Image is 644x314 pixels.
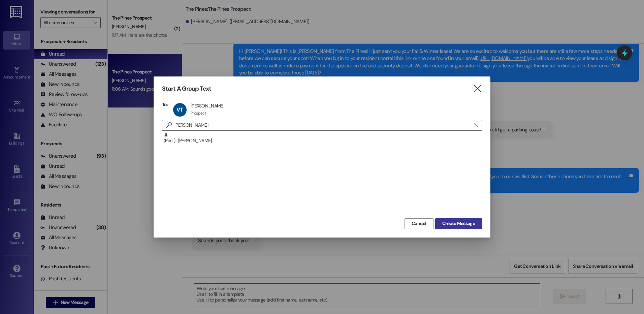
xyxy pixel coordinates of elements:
span: Cancel [412,220,426,227]
h3: To: [162,101,168,107]
button: Clear text [471,120,482,130]
div: [PERSON_NAME] [191,103,224,109]
input: Search for any contact or apartment [174,121,471,130]
span: VT [176,106,183,113]
div: (Past) : [PERSON_NAME] [164,132,482,144]
button: Cancel [405,218,433,229]
div: Prospect [191,111,206,116]
button: Create Message [435,218,482,229]
h3: Start A Group Text [162,85,211,93]
span: Create Message [442,220,475,227]
i:  [164,122,174,129]
div: (Past) : [PERSON_NAME] [162,132,482,149]
i:  [473,85,482,92]
i:  [474,123,478,128]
